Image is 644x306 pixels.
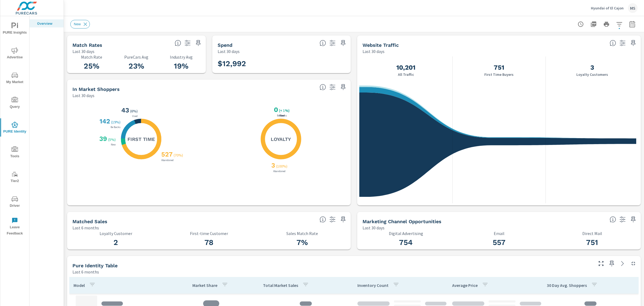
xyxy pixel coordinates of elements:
[588,19,599,30] button: "Export Report to PDF"
[276,164,288,169] p: ( 100% )
[339,83,347,91] span: Save this to your personalized report
[72,263,118,268] h5: Pure Identity Table
[72,219,107,224] h5: Matched Sales
[263,283,298,288] p: Total Market Sales
[363,238,449,247] h3: 754
[363,42,399,48] h5: Website Traffic
[117,55,156,59] p: PureCars Avg
[117,62,156,71] h3: 23%
[130,109,139,113] p: ( 6% )
[218,59,246,68] h3: $12,992
[547,283,587,288] p: 30 Day Avg. Shoppers
[72,238,159,247] h3: 2
[618,259,627,268] a: See more details in report
[194,39,203,47] span: Save this to your personalized report
[629,215,638,224] span: Save this to your personalized report
[37,21,59,26] p: Overview
[279,108,291,113] p: ( < 1% )
[72,231,159,236] p: Loyalty Customer
[456,231,542,236] p: Email
[2,217,28,237] span: Leave Feedback
[72,269,99,275] p: Last 6 months
[162,62,200,71] h3: 19%
[2,72,28,85] span: My Market
[72,225,99,231] p: Last 6 months
[363,225,385,231] p: Last 30 days
[273,106,278,113] h3: 0
[629,259,638,268] button: Minimize Widget
[271,136,291,142] h5: Loyalty
[320,84,326,90] span: Loyalty: Matched has purchased from the dealership before and has exhibited a preference through ...
[218,42,232,48] h5: Spend
[72,62,111,71] h3: 25%
[74,283,85,288] p: Model
[166,231,252,236] p: First-time Customer
[109,126,122,129] p: Be Backs
[597,259,605,268] button: Make Fullscreen
[363,219,441,224] h5: Marketing Channel Opportunities
[0,16,29,239] div: nav menu
[601,19,612,30] button: Print Report
[320,40,326,46] span: Total PureCars DigAdSpend. Data sourced directly from the Ad Platforms. Non-Purecars DigAd client...
[30,19,64,27] div: Overview
[131,115,139,118] p: Used
[175,40,181,46] span: Match rate: % of Identifiable Traffic. Pure Identity avg: Avg match rate of all PURE Identity cus...
[120,106,129,114] h3: 43
[108,137,117,142] p: ( 5% )
[160,159,175,162] p: Abandoned
[127,136,155,142] h5: First Time
[2,146,28,159] span: Tools
[272,170,287,173] p: Abandoned
[452,283,478,288] p: Average Price
[174,153,184,158] p: ( 70% )
[363,231,449,236] p: Digital Advertising
[456,238,542,247] h3: 557
[2,97,28,110] span: Query
[339,215,347,224] span: Save this to your personalized report
[320,216,326,223] span: Loyalty: Matches that have purchased from the dealership before and purchased within the timefram...
[70,20,90,29] div: New
[192,283,217,288] p: Market Share
[166,238,252,247] h3: 78
[614,19,625,30] button: Apply Filters
[110,143,117,146] p: New
[549,238,635,247] h3: 751
[627,19,638,30] button: Select Date Range
[270,162,275,169] h3: 3
[2,122,28,135] span: PURE Identity
[71,22,84,26] span: New
[72,55,111,59] p: Match Rate
[111,120,122,124] p: ( 19% )
[160,151,173,158] h3: 527
[357,283,389,288] p: Inventory Count
[549,231,635,236] p: Direct Mail
[363,48,385,55] p: Last 30 days
[72,92,94,99] p: Last 30 days
[218,48,240,55] p: Last 30 days
[98,135,107,143] h3: 39
[339,39,347,47] span: Save this to your personalized report
[2,196,28,209] span: Driver
[2,47,28,61] span: Advertise
[98,118,110,125] h3: 142
[72,86,120,92] h5: In Market Shoppers
[259,238,345,247] h3: 7%
[608,259,616,268] span: Save this to your personalized report
[278,114,285,117] p: New
[591,6,624,10] p: Hyundai of El Cajon
[162,55,200,59] p: Industry Avg
[259,231,345,236] p: Sales Match Rate
[72,48,94,55] p: Last 30 days
[610,40,616,46] span: All traffic is the data we start with. It’s unique personas over a 30-day period. We don’t consid...
[610,216,616,223] span: Matched shoppers that can be exported to each channel type. This is targetable traffic.
[72,42,102,48] h5: Match Rates
[629,39,638,47] span: Save this to your personalized report
[628,3,638,13] div: MS
[2,23,28,36] span: PURE Insights
[2,171,28,184] span: Tier2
